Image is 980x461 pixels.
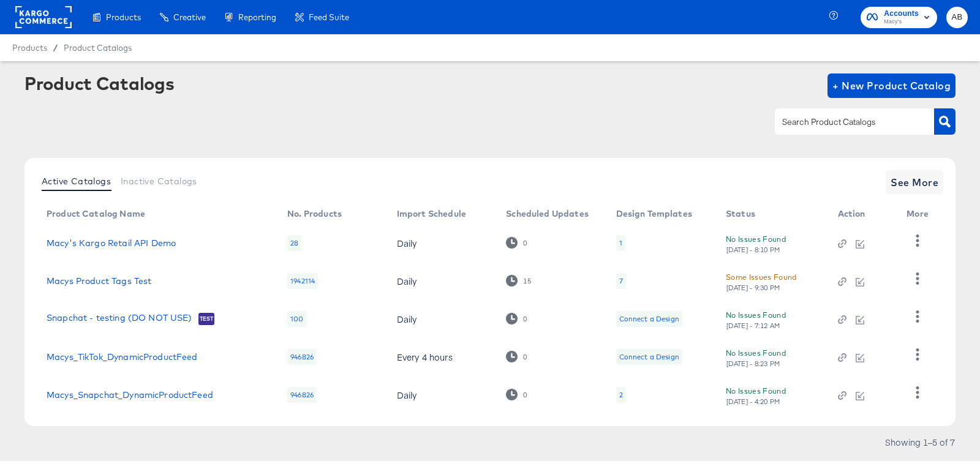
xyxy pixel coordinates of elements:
span: / [47,43,64,53]
a: Macy's Kargo Retail API Demo [47,238,176,248]
button: AB [946,7,968,28]
td: Daily [387,376,497,414]
div: Connect a Design [619,352,679,362]
td: Every 4 hours [387,338,497,376]
button: Some Issues Found[DATE] - 9:30 PM [726,271,797,292]
span: Accounts [884,7,919,20]
div: Import Schedule [397,209,466,219]
div: 0 [506,237,527,249]
div: 0 [506,313,527,324]
button: AccountsMacy's [861,7,937,28]
div: 1 [616,235,625,251]
a: Macys_TikTok_DynamicProductFeed [47,352,198,362]
button: + New Product Catalog [827,73,956,98]
div: 2 [616,387,626,403]
div: 0 [522,239,527,247]
a: Product Catalogs [64,43,132,53]
span: Feed Suite [309,12,349,22]
div: 0 [522,315,527,323]
span: Test [198,314,215,324]
div: 7 [619,276,623,286]
div: 7 [616,273,626,289]
div: 946826 [287,387,317,403]
span: Active Catalogs [42,176,111,186]
span: Macy's [884,17,919,27]
input: Search Product Catalogs [780,115,910,129]
span: Reporting [238,12,276,22]
span: Inactive Catalogs [121,176,197,186]
td: Daily [387,262,497,300]
th: More [897,204,943,224]
div: [DATE] - 9:30 PM [726,283,781,292]
div: 15 [506,275,532,287]
div: Connect a Design [619,314,679,324]
div: 100 [287,311,306,327]
div: 0 [506,389,527,400]
div: Scheduled Updates [506,209,589,219]
div: Connect a Design [616,311,682,327]
span: See More [891,174,938,191]
div: Some Issues Found [726,271,797,283]
div: 15 [522,277,531,285]
div: 1 [619,238,622,248]
span: AB [951,10,963,24]
div: No. Products [287,209,342,219]
div: 0 [522,391,527,399]
div: 1942114 [287,273,318,289]
div: 0 [506,351,527,362]
th: Status [716,204,828,224]
span: Products [106,12,141,22]
div: Product Catalogs [24,73,174,93]
div: 0 [522,353,527,361]
div: 28 [287,235,301,251]
td: Daily [387,300,497,338]
button: See More [886,170,943,195]
div: 2 [619,390,623,400]
td: Daily [387,224,497,262]
th: Action [828,204,897,224]
span: + New Product Catalog [832,77,951,94]
div: 946826 [287,349,317,365]
a: Snapchat - testing (DO NOT USE) [47,313,192,325]
a: Macys Product Tags Test [47,276,151,286]
div: Showing 1–5 of 7 [884,438,956,446]
span: Products [12,43,47,53]
div: Design Templates [616,209,692,219]
div: Product Catalog Name [47,209,145,219]
span: Creative [173,12,206,22]
a: Macys_Snapchat_DynamicProductFeed [47,390,213,400]
div: Connect a Design [616,349,682,365]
